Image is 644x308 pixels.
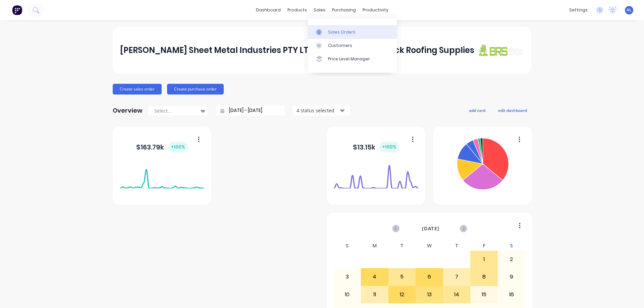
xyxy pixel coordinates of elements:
[361,241,388,251] div: M
[361,268,388,285] div: 4
[443,268,470,285] div: 7
[12,5,22,15] img: Factory
[422,225,439,232] span: [DATE]
[334,241,361,251] div: S
[167,84,224,95] button: Create purchase order
[443,286,470,303] div: 14
[310,5,329,15] div: sales
[328,43,352,49] div: Customers
[416,268,443,285] div: 6
[379,141,399,152] div: + 100 %
[471,268,497,285] div: 8
[253,5,284,15] a: dashboard
[361,286,388,303] div: 11
[470,241,498,251] div: F
[308,52,397,66] a: Price Level Manager
[334,286,361,303] div: 10
[477,44,524,56] img: J A Sheet Metal Industries PTY LTD trading as Brunswick Roofing Supplies
[627,7,632,13] span: AL
[297,107,339,114] div: 4 status selected
[293,106,350,116] button: 4 status selected
[566,5,591,15] div: settings
[120,44,474,57] div: [PERSON_NAME] Sheet Metal Industries PTY LTD trading as Brunswick Roofing Supplies
[329,5,359,15] div: purchasing
[389,268,416,285] div: 5
[416,241,443,251] div: W
[416,286,443,303] div: 13
[498,241,525,251] div: S
[328,56,370,62] div: Price Level Manager
[471,286,497,303] div: 15
[136,141,188,152] div: $ 163.79k
[359,5,392,15] div: productivity
[334,268,361,285] div: 3
[113,84,162,95] button: Create sales order
[308,39,397,52] a: Customers
[284,5,310,15] div: products
[498,268,525,285] div: 9
[388,241,416,251] div: T
[113,104,143,117] div: Overview
[494,106,531,115] button: edit dashboard
[389,286,416,303] div: 12
[308,25,397,39] a: Sales Orders
[465,106,490,115] button: add card
[353,141,399,152] div: $ 13.15k
[471,251,497,268] div: 1
[498,251,525,268] div: 2
[328,29,356,35] div: Sales Orders
[168,141,188,152] div: + 100 %
[443,241,471,251] div: T
[498,286,525,303] div: 16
